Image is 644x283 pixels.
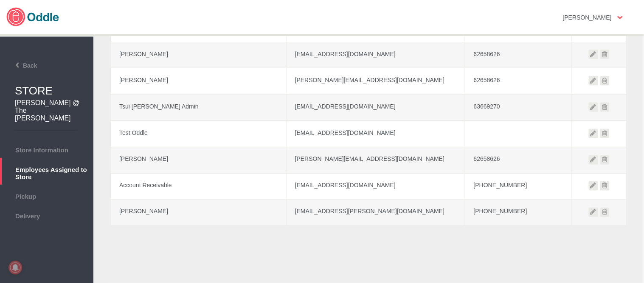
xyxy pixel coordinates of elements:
[4,191,89,200] span: Pickup
[111,147,287,173] td: [PERSON_NAME]
[111,121,287,147] td: Test Oddle
[4,210,89,220] span: Delivery
[563,14,612,21] strong: [PERSON_NAME]
[465,94,571,121] td: 63669270
[286,68,465,94] td: [PERSON_NAME][EMAIL_ADDRESS][DOMAIN_NAME]
[286,147,465,173] td: [PERSON_NAME][EMAIL_ADDRESS][DOMAIN_NAME]
[465,68,571,94] td: 62658626
[111,94,287,121] td: Tsui [PERSON_NAME] Admin
[111,173,287,200] td: Account Receivable
[111,200,287,226] td: [PERSON_NAME]
[465,42,571,68] td: 62658626
[465,173,571,200] td: [PHONE_NUMBER]
[618,16,623,19] img: user-option-arrow.png
[111,68,287,94] td: [PERSON_NAME]
[286,94,465,121] td: [EMAIL_ADDRESS][DOMAIN_NAME]
[4,144,89,154] span: Store Information
[4,164,89,180] span: Employees Assigned to Store
[286,173,465,200] td: [EMAIL_ADDRESS][DOMAIN_NAME]
[465,147,571,173] td: 62658626
[286,121,465,147] td: [EMAIL_ADDRESS][DOMAIN_NAME]
[15,99,81,122] h2: [PERSON_NAME] @ The [PERSON_NAME]
[3,62,37,69] span: Back
[465,200,571,226] td: [PHONE_NUMBER]
[15,84,93,97] h1: STORE
[286,200,465,226] td: [EMAIL_ADDRESS][PERSON_NAME][DOMAIN_NAME]
[111,42,287,68] td: [PERSON_NAME]
[286,42,465,68] td: [EMAIL_ADDRESS][DOMAIN_NAME]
